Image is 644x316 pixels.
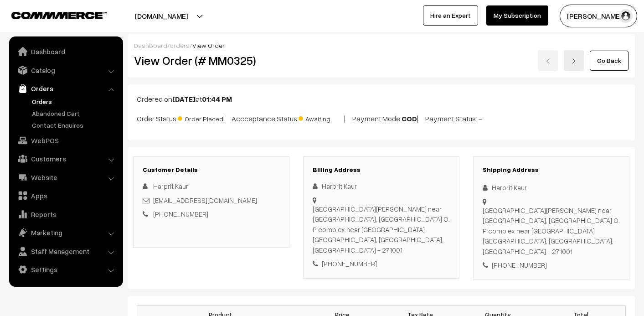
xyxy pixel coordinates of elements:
h3: Shipping Address [483,166,620,174]
a: COMMMERCE [11,9,91,20]
div: [PHONE_NUMBER] [483,260,620,270]
a: My Subscription [486,5,548,26]
h3: Customer Details [143,166,280,174]
a: Website [11,169,120,186]
div: / / [134,41,629,50]
a: Hire an Expert [423,5,478,26]
h3: Billing Address [313,166,450,174]
div: Harprit Kaur [483,182,620,193]
span: View Order [192,41,225,49]
div: [PHONE_NUMBER] [313,259,450,269]
a: Staff Management [11,243,120,259]
img: user [619,9,633,23]
a: WebPOS [11,132,120,149]
a: Customers [11,150,120,167]
b: [DATE] [172,94,196,104]
a: Marketing [11,224,120,241]
a: Settings [11,261,120,278]
span: Harprit Kaur [153,182,188,190]
a: Abandoned Cart [30,109,120,118]
b: COD [402,114,417,123]
a: Orders [30,97,120,106]
b: 01:44 PM [202,94,232,104]
a: Dashboard [134,41,167,49]
img: right-arrow.png [571,58,577,64]
a: Go Back [590,51,629,71]
a: Dashboard [11,43,120,60]
button: [PERSON_NAME]… [560,5,637,27]
a: Reports [11,206,120,223]
a: Contact Enquires [30,120,120,130]
a: Catalog [11,62,120,78]
h2: View Order (# MM0325) [134,53,290,67]
a: [PHONE_NUMBER] [153,210,208,218]
a: Apps [11,187,120,204]
a: [EMAIL_ADDRESS][DOMAIN_NAME] [153,196,257,204]
div: [GEOGRAPHIC_DATA][PERSON_NAME] near [GEOGRAPHIC_DATA], [GEOGRAPHIC_DATA] O. P complex near [GEOGR... [483,205,620,257]
a: Orders [11,80,120,97]
div: Harprit Kaur [313,181,450,192]
div: [GEOGRAPHIC_DATA][PERSON_NAME] near [GEOGRAPHIC_DATA], [GEOGRAPHIC_DATA] O. P complex near [GEOGR... [313,204,450,255]
span: Awaiting [299,112,344,124]
p: Order Status: | Accceptance Status: | Payment Mode: | Payment Status: - [137,112,626,124]
p: Ordered on at [137,93,626,104]
button: [DOMAIN_NAME] [103,5,220,27]
img: COMMMERCE [11,12,107,19]
a: orders [170,41,190,49]
span: Order Placed [178,112,223,124]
